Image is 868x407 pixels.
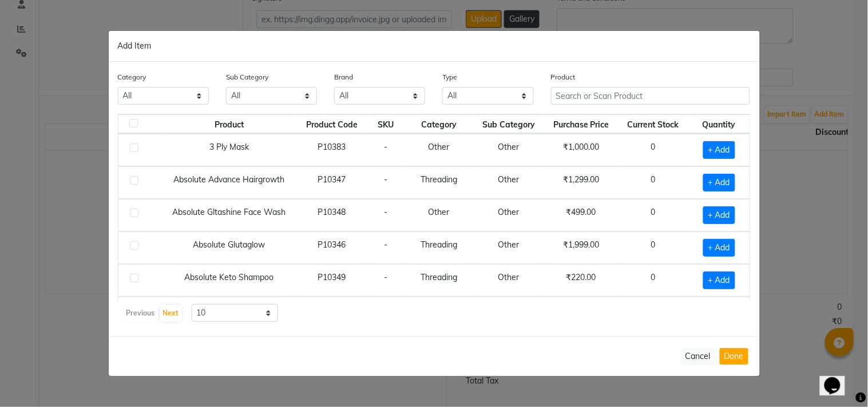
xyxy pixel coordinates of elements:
input: Search or Scan Product [551,87,751,105]
td: - [367,199,405,232]
td: P10349 [297,264,367,297]
td: ₹1,000.00 [544,134,618,166]
td: - [367,166,405,199]
label: Category [118,72,146,82]
td: - [367,297,405,329]
label: Brand [334,72,353,82]
td: P10346 [297,232,367,264]
iframe: chat widget [820,361,857,396]
td: P10383 [297,134,367,166]
td: - [367,232,405,264]
td: Other [473,297,544,329]
td: ₹220.00 [544,264,618,297]
span: + Add [703,239,735,257]
label: Sub Category [226,72,268,82]
span: + Add [703,272,735,289]
span: + Add [703,174,735,191]
td: ₹499.00 [544,199,618,232]
td: Absolute Silk Moisturiser [161,297,297,329]
td: 0 [619,134,688,166]
td: 0 [619,166,688,199]
th: Category [405,114,473,134]
td: 0 [619,297,688,329]
td: P10348 [297,199,367,232]
td: ₹499.00 [544,297,618,329]
td: P10372 [297,297,367,329]
td: 0 [619,199,688,232]
td: Other [405,134,473,166]
td: P10347 [297,166,367,199]
th: SKU [367,114,405,134]
td: Threading [405,264,473,297]
td: Threading [405,166,473,199]
th: Quantity [688,114,750,134]
button: Next [160,305,182,321]
td: Absolute Glutaglow [161,232,297,264]
td: 0 [619,264,688,297]
td: Absolute Gltashine Face Wash [161,199,297,232]
td: Absolute Keto Shampoo [161,264,297,297]
span: + Add [703,206,735,224]
td: - [367,264,405,297]
th: Current Stock [619,114,688,134]
th: Product Code [297,114,367,134]
th: Sub Category [473,114,544,134]
td: Other [473,166,544,199]
td: ₹1,999.00 [544,232,618,264]
td: Threading [405,232,473,264]
td: Other [473,199,544,232]
button: Cancel [681,348,715,365]
td: Other [405,297,473,329]
span: Purchase Price [553,119,609,130]
td: Other [473,264,544,297]
button: Done [720,348,748,365]
td: Other [405,199,473,232]
div: Add Item [109,31,760,62]
td: Absolute Advance Hairgrowth [161,166,297,199]
label: Type [442,72,457,82]
span: + Add [703,141,735,159]
th: Product [161,114,297,134]
td: 0 [619,232,688,264]
label: Product [551,72,576,82]
td: Other [473,232,544,264]
td: - [367,134,405,166]
td: Other [473,134,544,166]
td: 3 Ply Mask [161,134,297,166]
td: ₹1,299.00 [544,166,618,199]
